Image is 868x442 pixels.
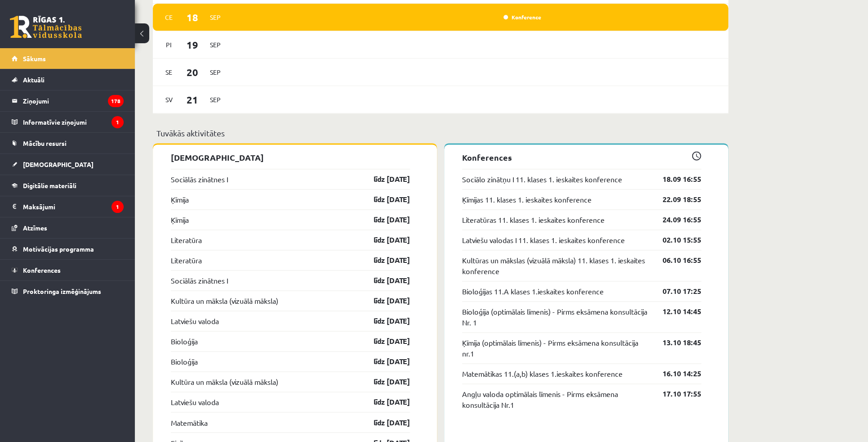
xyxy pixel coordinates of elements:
[23,245,94,253] span: Motivācijas programma
[503,14,541,21] a: Konference
[12,175,124,196] a: Digitālie materiāli
[649,368,701,379] a: 16.10 14:25
[178,37,206,52] span: 19
[462,388,649,410] a: Angļu valoda optimālais līmenis - Pirms eksāmena konsultācija Nr.1
[171,235,202,245] a: Literatūra
[358,235,410,245] a: līdz [DATE]
[12,48,124,69] a: Sākums
[206,38,225,52] span: Sep
[12,69,124,90] a: Aktuāli
[160,38,178,52] span: Pi
[358,255,410,266] a: līdz [DATE]
[649,306,701,317] a: 12.10 14:45
[23,139,67,147] span: Mācību resursi
[171,151,410,163] p: [DEMOGRAPHIC_DATA]
[649,235,701,245] a: 02.10 15:55
[462,337,649,359] a: Ķīmija (optimālais līmenis) - Pirms eksāmena konsultācija nr.1
[23,90,124,111] legend: Ziņojumi
[178,65,206,80] span: 20
[171,397,219,407] a: Latviešu valoda
[358,174,410,185] a: līdz [DATE]
[171,194,189,205] a: Ķīmija
[358,336,410,347] a: līdz [DATE]
[12,133,124,153] a: Mācību resursi
[23,224,47,232] span: Atzīmes
[462,306,649,328] a: Bioloģija (optimālais līmenis) - Pirms eksāmena konsultācija Nr. 1
[462,151,701,163] p: Konferences
[358,214,410,225] a: līdz [DATE]
[171,336,198,347] a: Bioloģija
[23,196,124,217] legend: Maksājumi
[462,286,604,297] a: Bioloģijas 11.A klases 1.ieskaites konference
[12,90,124,111] a: Ziņojumi178
[12,217,124,238] a: Atzīmes
[23,266,61,274] span: Konferences
[111,116,124,128] i: 1
[171,174,228,185] a: Sociālās zinātnes I
[178,10,206,25] span: 18
[462,368,623,379] a: Matemātikas 11.(a,b) klases 1.ieskaites konference
[171,295,278,306] a: Kultūra un māksla (vizuālā māksla)
[462,214,605,225] a: Literatūras 11. klases 1. ieskaites konference
[649,194,701,205] a: 22.09 18:55
[462,194,592,205] a: Ķīmijas 11. klases 1. ieskaites konference
[23,54,46,63] span: Sākums
[12,281,124,302] a: Proktoringa izmēģinājums
[649,255,701,266] a: 06.10 16:55
[23,76,45,84] span: Aktuāli
[358,356,410,367] a: līdz [DATE]
[171,316,219,326] a: Latviešu valoda
[462,235,625,245] a: Latviešu valodas I 11. klases 1. ieskaites konference
[12,260,124,280] a: Konferences
[23,287,101,295] span: Proktoringa izmēģinājums
[462,174,622,185] a: Sociālo zinātņu I 11. klases 1. ieskaites konference
[23,181,76,189] span: Digitālie materiāli
[358,316,410,326] a: līdz [DATE]
[12,196,124,217] a: Maksājumi1
[171,417,208,428] a: Matemātika
[358,194,410,205] a: līdz [DATE]
[171,214,189,225] a: Ķīmija
[206,93,225,107] span: Sep
[12,112,124,132] a: Informatīvie ziņojumi1
[649,337,701,348] a: 13.10 18:45
[206,65,225,79] span: Sep
[649,214,701,225] a: 24.09 16:55
[171,255,202,266] a: Literatūra
[111,201,124,213] i: 1
[649,286,701,297] a: 07.10 17:25
[178,92,206,107] span: 21
[358,417,410,428] a: līdz [DATE]
[23,160,93,168] span: [DEMOGRAPHIC_DATA]
[206,10,225,24] span: Sep
[160,93,178,107] span: Sv
[160,10,178,24] span: Ce
[160,65,178,79] span: Se
[649,174,701,185] a: 18.09 16:55
[358,397,410,407] a: līdz [DATE]
[10,16,82,38] a: Rīgas 1. Tālmācības vidusskola
[23,112,124,132] legend: Informatīvie ziņojumi
[358,275,410,286] a: līdz [DATE]
[171,275,228,286] a: Sociālās zinātnes I
[12,239,124,259] a: Motivācijas programma
[649,388,701,399] a: 17.10 17:55
[358,376,410,387] a: līdz [DATE]
[108,95,124,107] i: 178
[171,376,278,387] a: Kultūra un māksla (vizuālā māksla)
[358,295,410,306] a: līdz [DATE]
[171,356,198,367] a: Bioloģija
[12,154,124,175] a: [DEMOGRAPHIC_DATA]
[462,255,649,276] a: Kultūras un mākslas (vizuālā māksla) 11. klases 1. ieskaites konference
[156,127,725,139] p: Tuvākās aktivitātes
